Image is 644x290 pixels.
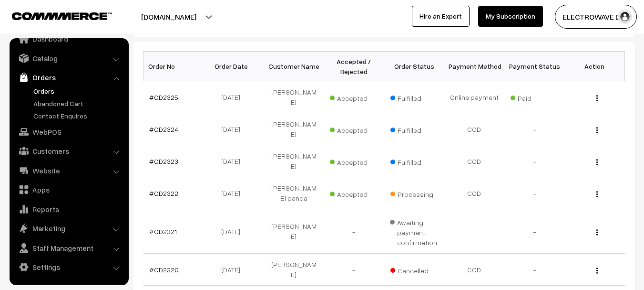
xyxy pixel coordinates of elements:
span: Accepted [330,123,378,135]
td: COD [444,145,504,177]
td: COD [444,254,504,286]
a: COMMMERCE [12,10,95,21]
span: Fulfilled [390,123,438,135]
a: Apps [12,181,125,198]
a: Settings [12,258,125,276]
td: [DATE] [204,81,264,113]
a: #OD2324 [149,125,178,133]
button: ELECTROWAVE DE… [555,5,637,29]
img: user [618,10,632,24]
td: [DATE] [204,209,264,254]
img: COMMMERCE [12,12,112,20]
span: Fulfilled [390,155,438,167]
a: Staff Management [12,239,125,257]
a: #OD2320 [149,266,179,274]
a: Orders [31,86,125,96]
th: Payment Status [504,52,564,81]
span: Accepted [330,155,378,167]
a: Website [12,162,125,179]
img: Menu [596,159,598,165]
td: - [324,254,384,286]
th: Order No [143,52,204,81]
span: Fulfilled [390,91,438,103]
a: Customers [12,142,125,160]
td: [PERSON_NAME] [264,81,324,113]
td: [DATE] [204,177,264,209]
td: COD [444,177,504,209]
img: Menu [596,268,598,274]
img: Menu [596,95,598,101]
span: Accepted [330,91,378,103]
span: Processing [390,187,438,199]
td: - [504,177,564,209]
th: Action [564,52,624,81]
td: [PERSON_NAME] panda [264,177,324,209]
th: Payment Method [444,52,504,81]
a: Reports [12,201,125,218]
td: Online payment [444,81,504,113]
span: Paid [511,91,558,103]
a: Catalog [12,50,125,67]
th: Order Status [384,52,444,81]
td: [PERSON_NAME] [264,209,324,254]
img: Menu [596,191,598,197]
td: - [504,145,564,177]
td: COD [444,113,504,145]
a: Hire an Expert [412,6,470,27]
td: [DATE] [204,145,264,177]
a: Marketing [12,220,125,237]
span: Awaiting payment confirmation [390,215,439,247]
img: Menu [596,229,598,236]
th: Order Date [204,52,264,81]
td: [DATE] [204,113,264,145]
a: Orders [12,69,125,86]
a: #OD2321 [149,227,177,236]
a: Abandoned Cart [31,98,125,108]
button: [DOMAIN_NAME] [108,5,230,29]
span: Accepted [330,187,378,199]
a: My Subscription [478,6,543,27]
td: [DATE] [204,254,264,286]
td: - [504,113,564,145]
a: #OD2322 [149,189,178,197]
td: - [324,209,384,254]
a: Contact Enquires [31,111,125,121]
td: - [504,254,564,286]
td: [PERSON_NAME] [264,113,324,145]
span: Cancelled [390,263,438,276]
a: Dashboard [12,30,125,47]
a: WebPOS [12,123,125,140]
td: - [504,209,564,254]
td: [PERSON_NAME] [264,254,324,286]
a: #OD2325 [149,93,178,101]
th: Accepted / Rejected [324,52,384,81]
th: Customer Name [264,52,324,81]
td: [PERSON_NAME] [264,145,324,177]
img: Menu [596,127,598,133]
a: #OD2323 [149,157,178,165]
